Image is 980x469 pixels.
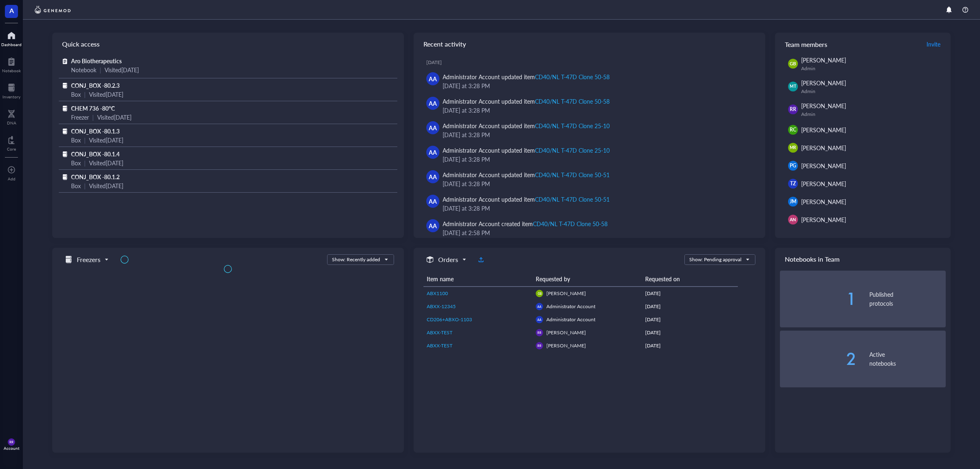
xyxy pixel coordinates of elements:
h5: Freezers [77,255,100,265]
div: Show: Pending approval [689,256,742,263]
a: AAAdministrator Account updated itemCD40/NL T-47D Clone 50-58[DATE] at 3:28 PM [420,69,759,93]
div: Administrator Account updated item [443,72,610,81]
span: Administrator Account [546,316,595,323]
div: Visited [DATE] [89,158,123,167]
div: CD40/NL T-47D Clone 50-51 [535,171,610,179]
span: AA [537,305,541,308]
span: ABXX-12345 [427,303,456,310]
div: Visited [DATE] [105,65,139,74]
span: PG [790,162,796,169]
a: ABXX-12345 [427,303,529,310]
div: [DATE] at 3:28 PM [443,155,752,164]
span: AA [429,172,437,181]
span: CD206+ABXO-1103 [427,316,472,323]
div: | [84,158,86,167]
div: Visited [DATE] [89,181,123,190]
h5: Orders [438,255,458,265]
div: Notebooks in Team [775,248,951,271]
div: DNA [7,120,16,125]
div: Notebook [2,68,21,73]
div: Add [8,176,16,181]
div: Box [71,158,81,167]
div: Box [71,181,81,190]
div: Freezer [71,113,89,122]
span: AA [537,318,541,321]
span: Aro Biotherapeutics [71,57,122,65]
div: [DATE] at 3:28 PM [443,81,752,90]
div: Visited [DATE] [97,113,131,122]
div: Administrator Account updated item [443,146,610,155]
div: Visited [DATE] [89,90,123,99]
span: Invite [927,40,940,48]
span: CONJ_BOX -80.2.3 [71,81,120,89]
span: AA [429,221,437,230]
div: CD40/NL T-47D Clone 50-58 [535,73,610,81]
span: [PERSON_NAME] [546,290,586,297]
img: genemod-logo [33,5,73,15]
th: Item name [423,271,532,287]
span: ABXX-TEST [427,329,452,336]
span: AA [429,74,437,83]
div: Recent activity [414,33,765,56]
div: Active notebooks [869,350,946,368]
span: CONJ_BOX -80.1.2 [71,173,120,181]
div: Box [71,90,81,99]
div: Admin [801,111,942,118]
div: Administrator Account updated item [443,195,610,204]
a: ABXX-TEST [427,342,529,349]
span: [PERSON_NAME] [801,144,846,152]
div: Admin [801,65,942,72]
th: Requested by [532,271,641,287]
span: AN [790,216,796,223]
div: Show: Recently added [332,256,380,263]
a: AAAdministrator Account updated itemCD40/NL T-47D Clone 50-51[DATE] at 3:28 PM [420,191,759,216]
div: Core [7,147,16,151]
div: Quick access [52,33,404,56]
div: | [100,65,101,74]
span: AA [429,197,437,206]
span: Administrator Account [546,303,595,310]
button: Invite [926,38,941,51]
div: [DATE] at 3:28 PM [443,130,752,139]
div: Notebook [71,65,96,74]
div: Administrator Account updated item [443,97,610,106]
span: [PERSON_NAME] [801,216,846,224]
a: Dashboard [1,29,22,47]
span: AA [429,148,437,157]
div: [DATE] at 3:28 PM [443,204,752,213]
div: [DATE] [645,329,735,336]
div: Published protocols [869,290,946,308]
span: CHEM 736 -80°C [71,104,115,112]
span: JM [790,198,796,205]
a: CD206+ABXO-1103 [427,316,529,323]
div: Box [71,136,81,144]
a: AAAdministrator Account updated itemCD40/NL T-47D Clone 25-10[DATE] at 3:28 PM [420,118,759,142]
span: TZ [790,180,796,187]
a: ABXX-TEST [427,329,529,336]
div: [DATE] [645,290,735,297]
span: RR [538,331,541,334]
a: AAAdministrator Account updated itemCD40/NL T-47D Clone 25-10[DATE] at 3:28 PM [420,142,759,167]
span: [PERSON_NAME] [801,198,846,206]
a: DNA [7,107,16,125]
span: [PERSON_NAME] [801,102,846,110]
div: 1 [780,291,856,307]
div: | [84,181,86,190]
div: [DATE] at 3:28 PM [443,106,752,115]
div: [DATE] [645,303,735,310]
span: CONJ_BOX -80.1.4 [71,150,120,158]
div: [DATE] [645,342,735,349]
span: [PERSON_NAME] [546,342,586,349]
span: [PERSON_NAME] [801,162,846,170]
div: Administrator Account created item [443,219,608,228]
div: | [92,113,94,122]
div: Team members [775,33,951,56]
a: AAAdministrator Account updated itemCD40/NL T-47D Clone 50-58[DATE] at 3:28 PM [420,93,759,118]
span: [PERSON_NAME] [801,56,846,64]
a: Inventory [2,81,20,99]
a: AAAdministrator Account updated itemCD40/NL T-47D Clone 50-51[DATE] at 3:28 PM [420,167,759,191]
div: 2 [780,351,856,367]
span: [PERSON_NAME] [801,126,846,134]
div: Inventory [2,94,20,99]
